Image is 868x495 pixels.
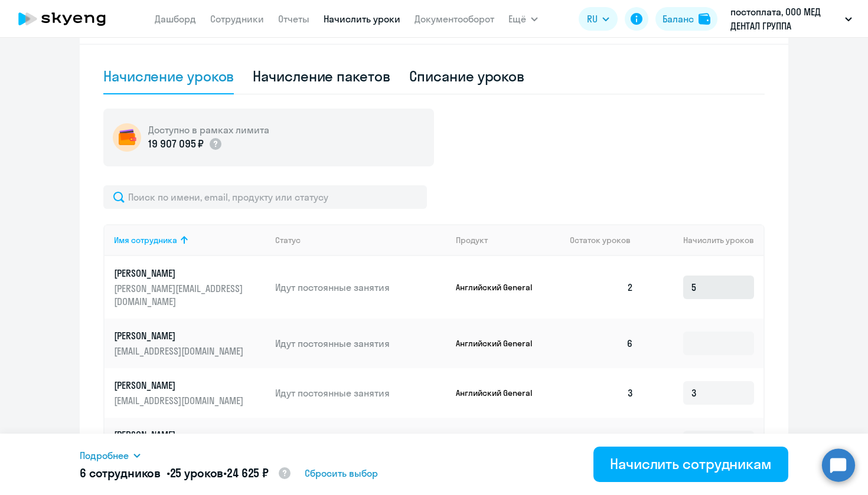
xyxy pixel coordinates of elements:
div: Статус [275,235,446,245]
p: Английский General [456,338,544,349]
a: Дашборд [155,13,196,25]
p: [PERSON_NAME][EMAIL_ADDRESS][DOMAIN_NAME] [114,282,246,308]
p: Английский General [456,282,544,293]
p: [EMAIL_ADDRESS][DOMAIN_NAME] [114,345,246,358]
p: Идут постоянные занятия [275,386,446,399]
p: [PERSON_NAME] [114,267,246,280]
div: Продукт [456,235,488,245]
button: постоплата, ООО МЕД ДЕНТАЛ ГРУППА [725,5,858,33]
div: Начисление пакетов [253,67,390,86]
span: Сбросить выбор [305,466,378,480]
h5: 6 сотрудников • • [80,465,292,483]
p: 19 907 095 ₽ [148,136,204,152]
h5: Доступно в рамках лимита [148,123,269,136]
button: RU [579,7,618,31]
img: wallet-circle.png [113,123,141,152]
span: 25 уроков [170,466,224,480]
div: Статус [275,235,301,245]
a: Начислить уроки [324,13,400,25]
div: Списание уроков [409,67,525,86]
button: Балансbalance [655,7,717,31]
a: [PERSON_NAME][EMAIL_ADDRESS][DOMAIN_NAME] [114,329,266,358]
p: Идут постоянные занятия [275,337,446,350]
span: RU [587,12,598,26]
p: Идут постоянные занятия [275,281,446,294]
button: Начислить сотрудникам [593,447,788,482]
a: Документооборот [415,13,494,25]
th: Начислить уроков [643,224,763,256]
div: Продукт [456,235,561,245]
input: Поиск по имени, email, продукту или статусу [103,185,427,209]
div: Остаток уроков [570,235,643,245]
span: Ещё [508,12,526,26]
div: Баланс [663,12,694,26]
td: 6 [560,319,643,368]
div: Начисление уроков [103,67,234,86]
a: [PERSON_NAME][PERSON_NAME][EMAIL_ADDRESS][DOMAIN_NAME] [114,267,266,308]
p: [PERSON_NAME] [114,329,246,342]
button: Ещё [508,7,538,31]
p: [EMAIL_ADDRESS][DOMAIN_NAME] [114,394,246,407]
a: Отчеты [278,13,309,25]
a: [PERSON_NAME][EMAIL_ADDRESS][DOMAIN_NAME] [114,379,266,407]
p: постоплата, ООО МЕД ДЕНТАЛ ГРУППА [730,5,840,33]
td: 3 [560,368,643,418]
span: Подробнее [80,448,129,463]
div: Имя сотрудника [114,235,266,245]
span: 24 625 ₽ [227,466,269,480]
p: Английский General [456,388,544,398]
a: [PERSON_NAME][EMAIL_ADDRESS][DOMAIN_NAME] [114,428,266,457]
div: Имя сотрудника [114,235,177,245]
td: 4 [560,418,643,467]
td: 2 [560,256,643,319]
p: [PERSON_NAME] [114,428,246,441]
span: Остаток уроков [570,235,631,245]
a: Сотрудники [210,13,264,25]
div: Начислить сотрудникам [610,454,772,473]
img: balance [699,13,710,25]
p: [PERSON_NAME] [114,379,246,392]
